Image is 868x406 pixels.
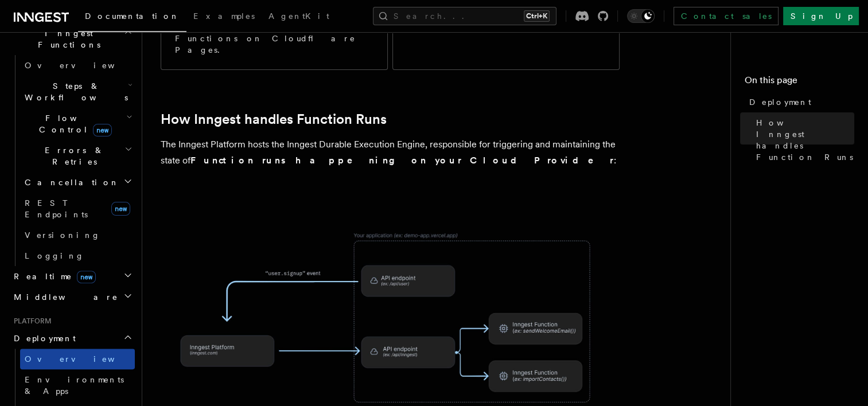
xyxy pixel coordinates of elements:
[9,287,135,307] button: Middleware
[20,108,135,140] button: Flow Controlnew
[20,349,135,369] a: Overview
[186,3,262,31] a: Examples
[20,369,135,401] a: Environments & Apps
[9,28,124,50] span: Inngest Functions
[175,21,373,56] p: Deploy your Inngest Functions on Cloudflare Pages.
[745,92,854,112] a: Deployment
[783,7,859,25] a: Sign Up
[20,172,135,193] button: Cancellation
[627,9,655,23] button: Toggle dark mode
[25,231,100,240] span: Versioning
[25,375,124,396] span: Environments & Apps
[20,225,135,245] a: Versioning
[161,136,620,169] p: The Inngest Platform hosts the Inngest Durable Execution Engine, responsible for triggering and m...
[9,317,52,326] span: Platform
[85,11,180,21] span: Documentation
[749,96,811,108] span: Deployment
[161,111,387,127] a: How Inngest handles Function Runs
[9,291,118,303] span: Middleware
[9,328,135,349] button: Deployment
[20,177,119,188] span: Cancellation
[20,145,124,167] span: Errors & Retries
[111,202,130,216] span: new
[193,11,255,21] span: Examples
[78,3,186,32] a: Documentation
[373,7,556,25] button: Search...Ctrl+K
[752,112,854,167] a: How Inngest handles Function Runs
[745,73,854,92] h4: On this page
[25,61,143,70] span: Overview
[20,76,135,108] button: Steps & Workflows
[20,140,135,172] button: Errors & Retries
[756,117,854,163] span: How Inngest handles Function Runs
[77,271,96,283] span: new
[262,3,336,31] a: AgentKit
[9,266,135,287] button: Realtimenew
[20,55,135,76] a: Overview
[9,333,76,344] span: Deployment
[20,112,126,135] span: Flow Control
[674,7,779,25] a: Contact sales
[190,155,614,166] strong: Function runs happening on your Cloud Provider
[93,124,112,136] span: new
[20,193,135,225] a: REST Endpointsnew
[9,271,96,282] span: Realtime
[9,55,135,266] div: Inngest Functions
[524,10,550,22] kbd: Ctrl+K
[20,245,135,266] a: Logging
[25,251,84,260] span: Logging
[9,23,135,55] button: Inngest Functions
[268,11,329,21] span: AgentKit
[25,354,143,364] span: Overview
[20,80,128,103] span: Steps & Workflows
[25,198,88,219] span: REST Endpoints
